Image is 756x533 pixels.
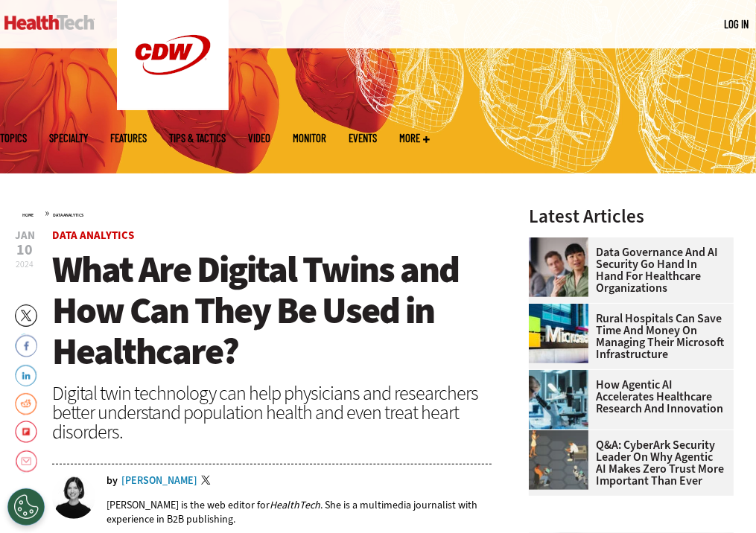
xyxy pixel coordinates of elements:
div: User menu [724,16,749,32]
a: Video [248,133,270,144]
span: by [107,476,118,486]
a: Q&A: CyberArk Security Leader on Why Agentic AI Makes Zero Trust More Important Than Ever [529,439,725,487]
p: [PERSON_NAME] is the web editor for . She is a multimedia journalist with experience in B2B publi... [107,498,492,526]
h3: Latest Articles [529,207,734,226]
img: Microsoft building [529,304,588,363]
div: Digital twin technology can help physicians and researchers better understand population health a... [52,383,492,441]
span: 10 [15,243,35,258]
a: Log in [724,17,749,31]
a: Data Analytics [53,212,83,218]
a: woman discusses data governance [529,237,596,249]
img: scientist looks through microscope in lab [529,370,588,430]
a: scientist looks through microscope in lab [529,370,596,382]
button: Open Preferences [7,488,45,526]
span: 2024 [16,258,34,270]
div: » [22,207,492,219]
a: How Agentic AI Accelerates Healthcare Research and Innovation [529,379,725,415]
a: Group of humans and robots accessing a network [529,430,596,442]
a: Microsoft building [529,304,596,316]
a: [PERSON_NAME] [121,476,197,486]
a: Events [349,133,377,144]
a: Home [22,212,34,218]
a: Rural Hospitals Can Save Time and Money on Managing Their Microsoft Infrastructure [529,313,725,360]
span: What Are Digital Twins and How Can They Be Used in Healthcare? [52,245,459,376]
a: Data Analytics [52,228,134,243]
a: MonITor [293,133,326,144]
a: Tips & Tactics [169,133,226,144]
img: woman discusses data governance [529,237,588,297]
img: Home [4,15,95,30]
img: Jordan Scott [52,476,95,519]
a: CDW [117,98,229,114]
a: Data Governance and AI Security Go Hand in Hand for Healthcare Organizations [529,246,725,294]
span: Specialty [49,133,88,144]
a: Features [110,133,147,144]
span: More [399,133,430,144]
img: Group of humans and robots accessing a network [529,430,588,490]
div: Cookies Settings [7,488,45,526]
span: Jan [15,230,35,241]
em: HealthTech [270,498,320,512]
a: Twitter [201,476,215,488]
